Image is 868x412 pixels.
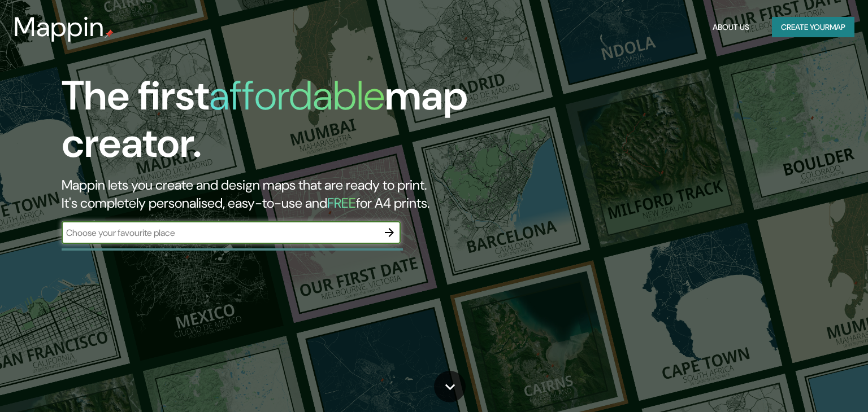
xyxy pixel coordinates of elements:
[327,194,356,212] h5: FREE
[62,72,496,176] h1: The first map creator.
[14,11,105,43] h3: Mappin
[105,29,114,38] img: mappin-pin
[62,176,496,212] h2: Mappin lets you create and design maps that are ready to print. It's completely personalised, eas...
[62,226,378,239] input: Choose your favourite place
[708,17,754,38] button: About Us
[772,17,854,38] button: Create yourmap
[209,69,385,122] h1: affordable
